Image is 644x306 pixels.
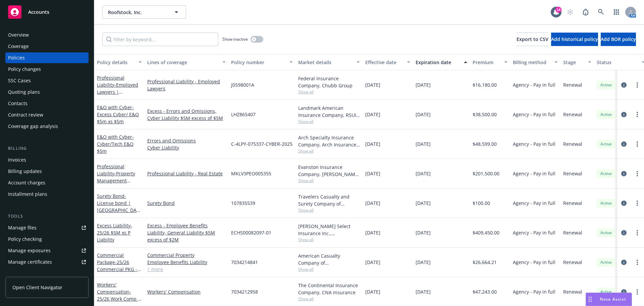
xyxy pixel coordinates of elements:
[147,78,226,92] a: Professional Liability - Employed Lawyers
[563,140,582,147] span: Renewal
[510,54,560,70] button: Billing method
[97,75,139,109] a: Professional Liability
[231,200,255,207] span: 107835539
[298,207,360,213] span: Show all
[563,259,582,266] span: Renewal
[365,81,380,88] span: [DATE]
[610,5,623,19] a: Switch app
[599,230,613,236] span: Active
[97,163,135,198] a: Professional Liability
[8,268,42,279] div: Manage claims
[8,234,42,245] div: Policy checking
[5,189,89,200] a: Installment plans
[416,200,431,207] span: [DATE]
[513,170,555,177] span: Agency - Pay in full
[513,111,555,118] span: Agency - Pay in full
[633,111,641,119] a: more
[5,121,89,132] a: Coverage gap analysis
[8,177,45,188] div: Account charges
[97,222,132,243] span: - 25/26 $5M xs P Liability
[633,81,641,89] a: more
[600,296,626,302] span: Nova Assist
[147,252,226,259] a: Commercial Property
[97,193,142,227] span: - License bond | [GEOGRAPHIC_DATA]/[STREET_ADDRESS]
[473,140,497,147] span: $48,599.00
[8,110,43,120] div: Contract review
[473,288,497,295] span: $47,243.00
[620,199,628,207] a: circleInformation
[147,259,226,266] a: Employee Benefits Liability
[231,170,271,177] span: MKLV3PEO005355
[97,193,142,227] a: Surety Bond
[601,36,636,42] span: Add BOR policy
[8,257,52,267] div: Manage certificates
[5,222,89,233] a: Manage files
[416,140,431,147] span: [DATE]
[8,155,26,165] div: Invoices
[563,59,584,66] div: Stage
[560,54,594,70] button: Stage
[599,200,613,206] span: Active
[513,81,555,88] span: Agency - Pay in full
[102,5,186,19] button: Roofstock, Inc.
[298,119,360,124] span: Show all
[620,140,628,148] a: circleInformation
[563,200,582,207] span: Renewal
[8,166,42,177] div: Billing updates
[147,288,226,295] a: Workers' Compensation
[5,257,89,267] a: Manage certificates
[8,30,29,40] div: Overview
[365,259,380,266] span: [DATE]
[470,54,510,70] button: Premium
[298,193,360,207] div: Travelers Casualty and Surety Company of America, Travelers Insurance
[228,54,296,70] button: Policy number
[416,229,431,236] span: [DATE]
[633,288,641,296] a: more
[102,33,218,46] input: Filter by keyword...
[586,293,632,306] button: Nova Assist
[633,229,641,237] a: more
[97,59,135,66] div: Policy details
[97,170,135,198] span: - Property Management Professional Liability $5m
[97,104,139,125] a: E&O with Cyber
[298,223,360,237] div: [PERSON_NAME] Select Insurance Inc., [PERSON_NAME] Insurance Group, Ltd., RT Specialty Insurance ...
[513,140,555,147] span: Agency - Pay in full
[473,259,497,266] span: $26,664.21
[473,229,499,236] span: $409,450.00
[633,199,641,207] a: more
[222,36,248,42] span: Show inactive
[298,164,360,178] div: Evanston Insurance Company, [PERSON_NAME] Insurance, RT Specialty Insurance Services, LLC (RSG Sp...
[8,52,25,63] div: Policies
[8,121,58,132] div: Coverage gap analysis
[365,111,380,118] span: [DATE]
[147,107,226,122] a: Excess - Errors and Omissions, Cyber Liability $5M excess of $5M
[5,177,89,188] a: Account charges
[97,104,139,125] span: - Excess Cyber/ E&O $5m xs $5m
[517,36,548,42] span: Export to CSV
[620,229,628,237] a: circleInformation
[298,178,360,183] span: Show all
[365,59,403,66] div: Effective date
[8,98,28,109] div: Contacts
[620,170,628,178] a: circleInformation
[8,245,51,256] div: Manage exposures
[597,59,638,66] div: Status
[94,54,145,70] button: Policy details
[147,137,226,144] a: Errors and Omissions
[12,284,62,291] span: Open Client Navigator
[5,268,89,279] a: Manage claims
[365,229,380,236] span: [DATE]
[563,111,582,118] span: Renewal
[5,234,89,245] a: Policy checking
[5,75,89,86] a: SSC Cases
[231,229,271,236] span: ECHS00082097-01
[298,282,360,296] div: The Continental Insurance Company, CNA Insurance
[599,82,613,88] span: Active
[563,170,582,177] span: Renewal
[473,111,497,118] span: $38,500.00
[599,289,613,295] span: Active
[633,170,641,178] a: more
[298,104,360,119] div: Landmark American Insurance Company, RSUI Group, RT Specialty Insurance Services, LLC (RSG Specia...
[8,64,41,75] div: Policy changes
[5,41,89,52] a: Coverage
